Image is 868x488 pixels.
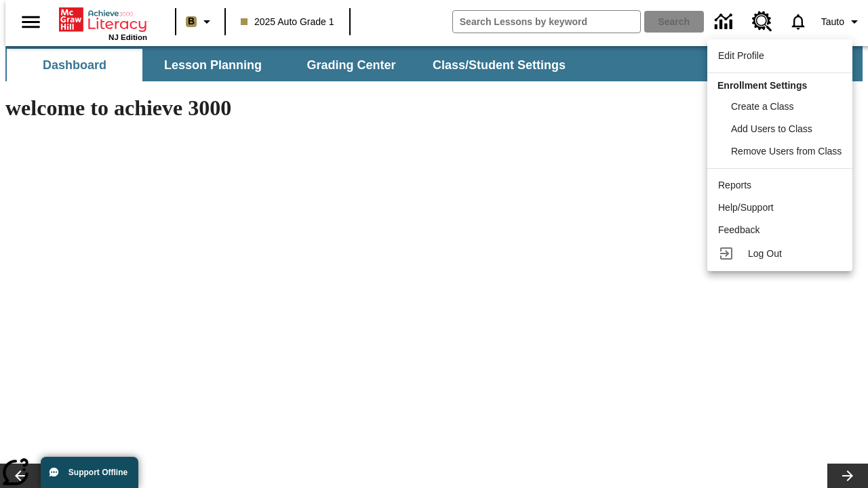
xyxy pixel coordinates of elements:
[718,50,764,61] span: Edit Profile
[731,146,842,157] span: Remove Users from Class
[748,248,782,259] span: Log Out
[718,180,751,190] span: Reports
[718,202,774,213] span: Help/Support
[731,101,794,112] span: Create a Class
[718,224,759,235] span: Feedback
[717,80,807,91] span: Enrollment Settings
[731,123,812,134] span: Add Users to Class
